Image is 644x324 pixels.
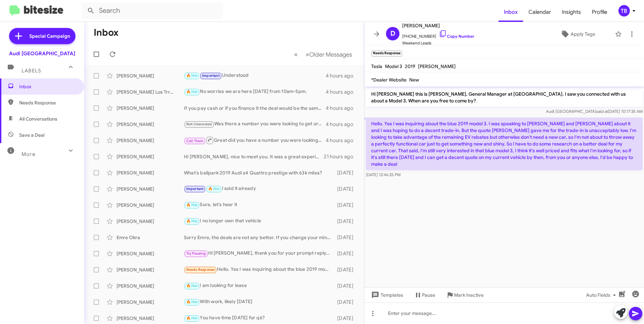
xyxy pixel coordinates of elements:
span: More [22,151,35,157]
div: [PERSON_NAME] [117,250,184,257]
button: Templates [364,289,409,301]
div: Was there a number you were looking to get or it? [184,120,326,128]
div: [PERSON_NAME] [117,72,184,79]
small: Needs Response [371,51,402,57]
span: 🔥 Hot [186,284,198,288]
button: Previous [290,47,302,61]
span: 🔥 Hot [186,219,198,223]
button: Apply Tags [543,28,612,40]
button: Next [301,47,356,61]
div: 4 hours ago [326,121,359,128]
div: Sure, let's hear it [184,201,334,209]
div: 4 hours ago [326,72,359,79]
span: Not-Interested [186,122,212,126]
div: What's ballpark 2019 Audi s4 Quattro prestige with 63k miles? [184,169,334,176]
span: Older Messages [309,51,352,58]
div: I no longer own that vehicle [184,217,334,225]
div: Emre Okra [117,234,184,241]
span: 🔥 Hot [186,316,198,320]
a: Insights [556,2,586,22]
span: 🔥 Hot [186,73,198,78]
div: [DATE] [334,266,359,273]
a: Calendar [523,2,556,22]
span: Save a Deal [19,132,44,138]
div: I am looking for lease [184,282,334,290]
span: Model 3 [385,63,402,69]
div: [PERSON_NAME] [117,283,184,289]
div: [DATE] [334,234,359,241]
span: 🔥 Hot [208,187,220,191]
div: Understood [184,72,326,79]
p: Hi [PERSON_NAME] this is [PERSON_NAME], General Manager at [GEOGRAPHIC_DATA]. I saw you connected... [366,88,643,107]
span: Auto Fields [586,289,618,301]
h1: Inbox [94,27,119,38]
span: said at [596,109,608,114]
div: If you pay cash or if you finance it the deal would be the same. [184,105,326,111]
button: Auto Fields [581,289,624,301]
div: 21 hours ago [324,153,359,160]
div: [DATE] [334,186,359,192]
div: [PERSON_NAME] [117,266,184,273]
div: 4 hours ago [326,105,359,111]
button: TB [613,5,637,17]
span: [PERSON_NAME] [402,22,474,30]
span: 2019 [405,63,415,69]
button: Mark Inactive [441,289,489,301]
span: New [409,77,419,83]
div: Hi [PERSON_NAME], nice to meet you. It was a great experience and I owe [PERSON_NAME] a follow-up... [184,153,324,160]
div: [DATE] [334,250,359,257]
div: [PERSON_NAME] Los Trrenas [117,89,184,95]
span: Templates [370,289,403,301]
div: No worries we are here [DATE] from 10am-5pm. [184,88,326,96]
span: Audi [GEOGRAPHIC_DATA] [DATE] 10:17:35 AM [546,109,643,114]
span: 🔥 Hot [186,300,198,304]
div: [PERSON_NAME] [117,121,184,128]
button: Pause [409,289,441,301]
div: Sorry Emre, the deals are not any better. If you change your mind, please let us know. [184,234,334,241]
a: Profile [586,2,613,22]
div: [PERSON_NAME] [117,105,184,111]
span: Important [186,187,204,191]
div: [DATE] [334,283,359,289]
div: Hi [PERSON_NAME], thank you for your prompt reply. We revisited your deal and it looks like we're... [184,250,334,257]
nav: Page navigation example [290,47,356,61]
div: 4 hours ago [326,137,359,144]
span: Try Pausing [186,251,206,256]
span: D [390,28,395,39]
span: Inbox [19,83,76,90]
div: [PERSON_NAME] [117,218,184,225]
span: *Dealer Website [371,77,407,83]
span: Tesla [371,63,382,69]
div: [DATE] [334,299,359,305]
span: Pause [422,289,435,301]
span: Needs Response [186,267,215,272]
div: I sold it already [184,185,334,193]
span: Needs Response [19,99,76,106]
span: Call Them [186,139,204,143]
div: [PERSON_NAME] [117,315,184,322]
div: Audi [GEOGRAPHIC_DATA] [9,50,75,57]
span: « [294,50,298,59]
div: [PERSON_NAME] [117,169,184,176]
span: Apply Tags [571,28,595,40]
span: Inbox [498,2,523,22]
div: TB [618,5,630,17]
span: [PHONE_NUMBER] [402,30,474,40]
input: Search [82,3,223,19]
div: [PERSON_NAME] [117,186,184,192]
a: Special Campaign [9,28,75,44]
span: 🔥 Hot [186,203,198,207]
div: Hello. Yes I was inquiring about the blue 2019 model 3. I was speaking to [PERSON_NAME] and [PERS... [184,266,334,273]
span: Weekend Leads [402,40,474,46]
div: Great did you have a number you were looking to get for it? [184,136,326,144]
span: » [305,50,309,59]
span: [DATE] 12:46:25 PM [366,172,400,177]
a: Copy Number [439,34,474,39]
div: [DATE] [334,202,359,208]
span: [PERSON_NAME] [418,63,456,69]
span: Labels [22,68,41,74]
p: Hello. Yes I was inquiring about the blue 2019 model 3. I was speaking to [PERSON_NAME] and [PERS... [366,118,643,170]
div: With work, likely [DATE] [184,298,334,306]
